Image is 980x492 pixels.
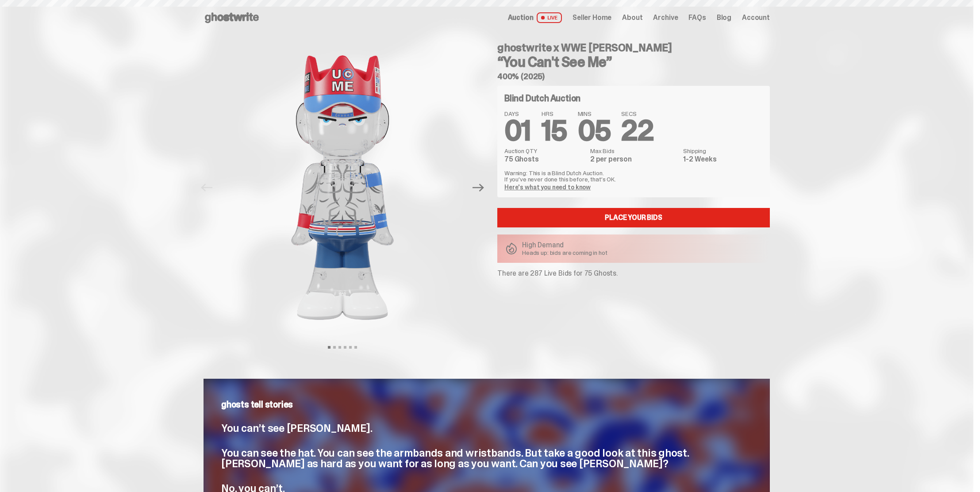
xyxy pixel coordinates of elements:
span: Auction [508,14,534,21]
span: 22 [621,112,653,149]
h5: 400% (2025) [497,73,770,81]
button: View slide 4 [344,346,346,349]
dt: Shipping [683,148,763,154]
button: View slide 5 [349,346,352,349]
p: ghosts tell stories [221,400,752,409]
h4: Blind Dutch Auction [504,94,580,103]
dd: 75 Ghosts [504,156,585,163]
a: Blog [717,14,731,21]
a: Here's what you need to know [504,183,591,191]
button: Next [469,178,488,197]
img: John_Cena_Hero_1.png [221,35,464,340]
span: HRS [542,111,567,117]
button: View slide 2 [333,346,336,349]
a: Archive [653,14,678,21]
span: 01 [504,112,531,149]
a: About [622,14,642,21]
span: DAYS [504,111,531,117]
span: You can see the hat. You can see the armbands and wristbands. But take a good look at this ghost.... [221,446,689,470]
span: MINS [578,111,611,117]
dt: Auction QTY [504,148,585,154]
span: LIVE [537,12,562,23]
h3: “You Can't See Me” [497,55,770,69]
span: 15 [542,112,567,149]
button: View slide 3 [338,346,341,349]
span: 05 [578,112,611,149]
h4: ghostwrite x WWE [PERSON_NAME] [497,42,770,53]
a: Place your Bids [497,208,770,227]
dd: 2 per person [590,156,678,163]
p: Heads up: bids are coming in hot [522,250,607,256]
a: FAQs [688,14,706,21]
p: High Demand [522,242,607,249]
a: Seller Home [573,14,611,21]
button: View slide 1 [328,346,331,349]
dt: Max Bids [590,148,678,154]
span: SECS [621,111,653,117]
span: You can’t see [PERSON_NAME]. [221,421,372,435]
dd: 1-2 Weeks [683,156,763,163]
a: Auction LIVE [508,12,562,23]
a: Account [742,14,770,21]
button: View slide 6 [354,346,357,349]
p: There are 287 Live Bids for 75 Ghosts. [497,270,770,277]
p: Warning: This is a Blind Dutch Auction. If you’ve never done this before, that’s OK. [504,170,763,182]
